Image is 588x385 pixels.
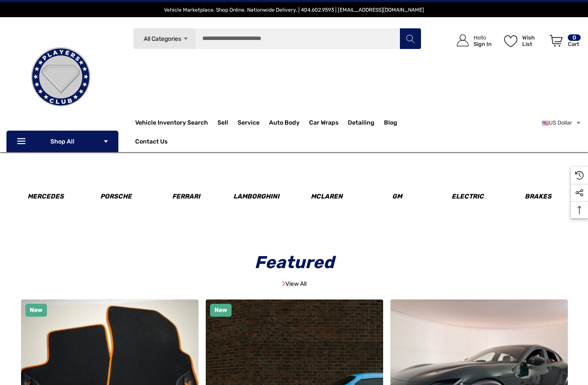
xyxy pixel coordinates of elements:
button: Search [399,28,421,49]
span: Ferrari [172,192,200,201]
a: Detailing [348,114,384,131]
a: Vehicle Inventory Search [135,119,208,128]
span: Featured [248,252,340,272]
span: McLaren [311,192,343,201]
a: Service [238,114,269,131]
svg: Icon Arrow Down [183,36,189,42]
span: Service [238,119,260,128]
span: Electric [452,192,484,201]
svg: Wish List [504,35,517,47]
p: Wish List [522,34,545,47]
a: Image Device Ferrari [152,161,220,211]
svg: Icon User Account [457,34,469,46]
a: USD [542,114,582,131]
a: Blog [384,119,397,128]
img: Image Banner [282,281,285,287]
p: Shop All [6,131,118,152]
span: Vehicle Marketplace. Shop Online. Nationwide Delivery. | 404.602.9593 | [EMAIL_ADDRESS][DOMAIN_NAME] [164,7,424,13]
p: Cart [568,41,581,47]
svg: Review Your Cart [550,35,563,47]
span: GM [392,192,402,201]
span: Porsche [100,192,132,201]
a: All Categories Icon Arrow Down Icon Arrow Up [133,28,195,49]
a: Car Wraps [309,114,348,131]
a: View All [282,280,306,287]
span: Brakes [525,192,551,201]
svg: Social Media [575,189,584,197]
p: Hello [473,34,492,41]
span: Sell [217,119,228,128]
a: Image Device Electric [433,161,502,211]
p: Sign In [473,41,492,47]
p: 0 [568,34,581,41]
a: Contact Us [135,138,167,147]
span: New [30,306,43,314]
a: Cart with 0 items [546,26,582,59]
a: Image Device Lamborghini [222,161,291,211]
span: All Categories [143,35,181,43]
a: Wish List Wish List [500,26,546,55]
a: Auto Body [269,114,309,131]
a: Image Device McLaren [292,161,361,211]
a: Sign in [447,26,496,55]
svg: Top [571,206,588,214]
img: Players Club | Cars For Sale [18,34,104,120]
a: Image Device GM [363,161,432,211]
svg: Recently Viewed [575,171,584,180]
a: Image Device Brakes [503,161,572,211]
svg: Icon Arrow Down [103,138,109,144]
span: Detailing [348,119,374,128]
span: New [214,306,227,314]
svg: Icon Line [16,137,29,147]
span: Mercedes [28,192,64,201]
span: Lamborghini [233,192,279,201]
a: Image Device Porsche [81,161,150,211]
span: Auto Body [269,119,300,128]
a: Sell [217,114,238,131]
a: Image Device Mercedes [11,161,80,211]
span: Car Wraps [309,119,338,128]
